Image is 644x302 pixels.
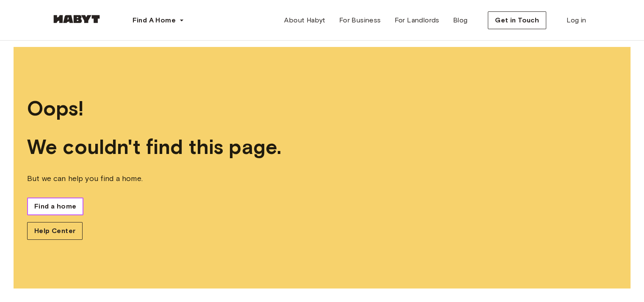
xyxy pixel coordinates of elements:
[567,15,586,25] span: Log in
[133,15,176,25] span: Find A Home
[126,12,191,29] button: Find A Home
[27,96,617,121] span: Oops!
[387,12,446,29] a: For Landlords
[34,226,75,236] span: Help Center
[27,173,617,184] span: But we can help you find a home.
[284,15,325,25] span: About Habyt
[27,135,617,159] span: We couldn't find this page.
[453,15,468,25] span: Blog
[446,12,475,29] a: Blog
[277,12,332,29] a: About Habyt
[495,15,539,25] span: Get in Touch
[27,198,83,215] a: Find a home
[332,12,388,29] a: For Business
[488,11,546,29] button: Get in Touch
[339,15,381,25] span: For Business
[394,15,439,25] span: For Landlords
[560,12,593,29] a: Log in
[51,15,102,23] img: Habyt
[34,201,76,211] span: Find a home
[27,222,83,240] a: Help Center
